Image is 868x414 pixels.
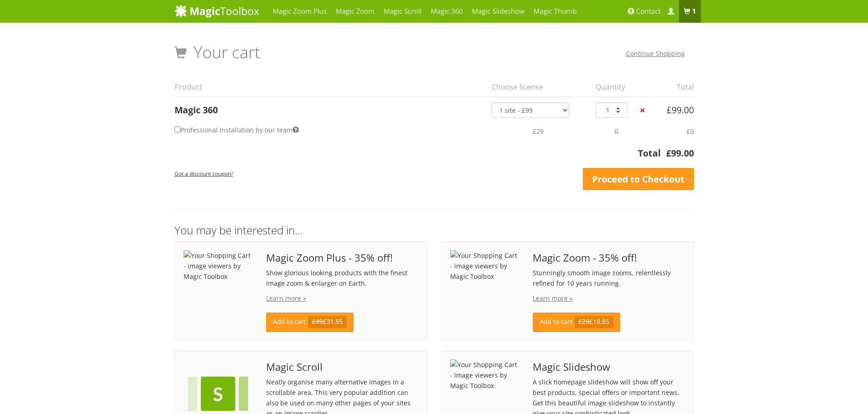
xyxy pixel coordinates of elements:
th: Total [175,146,661,165]
input: Professional installation by our team [175,126,180,132]
td: 0 [590,118,638,144]
img: MagicToolbox.com - Image tools for your website [175,4,259,18]
th: Product [175,77,486,96]
label: Professional installation by our team [175,123,299,136]
a: Proceed to Checkout [583,168,694,191]
h3: You may be interested in… [175,224,694,236]
bdi: 99.00 [667,104,694,116]
img: Your Shopping Cart - image viewers by Magic Toolbox [450,359,519,391]
s: £49 [312,318,323,326]
a: Add to cart£29£18.85 [533,313,620,332]
a: × [637,106,647,115]
span: £ [666,147,671,159]
span: Magic Zoom - 35% off! [533,252,684,263]
span: £31.85 [308,316,347,328]
a: Magic 360 [175,104,218,116]
span: Magic Scroll [266,362,418,372]
b: 1 [692,7,696,16]
input: Qty [596,102,627,118]
a: Got a discount coupon? [175,166,233,181]
span: Magic Zoom Plus - 35% off! [266,252,418,263]
s: £29 [578,318,589,326]
th: Choose license [486,77,590,96]
td: £29 [486,118,590,144]
a: Add to cart£49£31.85 [266,313,353,332]
span: Magic Slideshow [533,362,684,372]
p: Show glorious looking products with the finest image zoom & enlarger on Earth. [266,268,418,288]
a: Continue Shopping [626,49,685,58]
span: Contact [636,7,661,16]
img: Your Shopping Cart - image viewers by Magic Toolbox [450,250,519,282]
a: Learn more » [533,294,573,303]
h1: Your cart [175,43,260,61]
span: £18.85 [575,316,613,328]
span: £ [667,104,672,116]
th: Quantity [590,77,638,96]
small: Got a discount coupon? [175,170,233,177]
span: £0 [687,127,694,136]
a: Learn more » [266,294,306,303]
th: Total [655,77,694,96]
img: Your Shopping Cart - image viewers by Magic Toolbox [184,250,253,282]
p: Stunningly smooth image zooms, relentlessly refined for 10 years running. [533,268,684,288]
bdi: 99.00 [666,147,694,159]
